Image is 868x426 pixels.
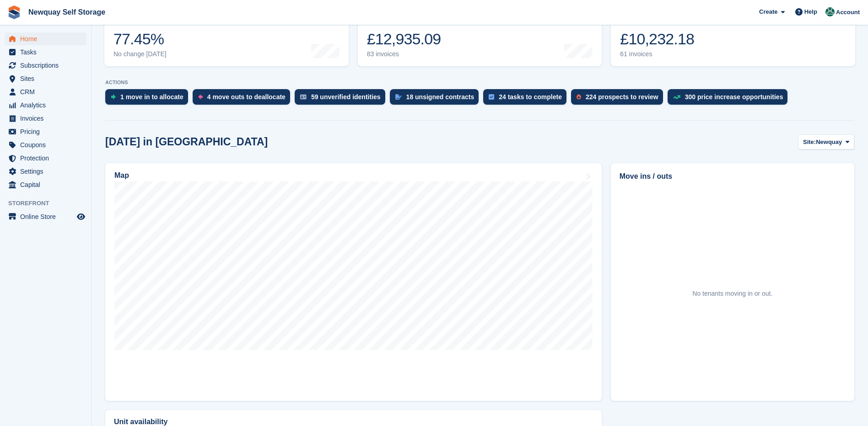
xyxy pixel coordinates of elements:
[75,211,86,222] a: Preview store
[620,30,694,48] div: £10,232.18
[5,138,86,151] a: menu
[120,93,183,101] div: 1 move in to allocate
[20,112,75,125] span: Invoices
[692,289,772,298] div: No tenants moving in or out.
[5,46,86,59] a: menu
[20,125,75,138] span: Pricing
[20,85,75,98] span: CRM
[111,94,116,100] img: move_ins_to_allocate_icon-fdf77a2bb77ea45bf5b3d319d69a93e2d87916cf1d5bf7949dd705db3b84f3ca.svg
[816,138,842,147] span: Newquay
[113,50,167,58] div: No change [DATE]
[5,32,86,45] a: menu
[685,93,783,101] div: 300 price increase opportunities
[8,199,91,208] span: Storefront
[300,94,307,100] img: verify_identity-adf6edd0f0f0b5bbfe63781bf79b02c33cf7c696d77639b501bdc392416b5a36.svg
[25,5,109,20] a: Newquay Self Storage
[406,93,474,101] div: 18 unsigned contracts
[804,7,817,16] span: Help
[803,138,816,147] span: Site:
[358,8,602,66] a: Month-to-date sales £12,935.09 83 invoices
[105,80,854,85] p: ACTIONS
[113,30,167,48] div: 77.45%
[620,171,846,182] h2: Move ins / outs
[295,89,390,109] a: 59 unverified identities
[5,112,86,125] a: menu
[367,30,441,48] div: £12,935.09
[759,7,777,16] span: Create
[5,210,86,223] a: menu
[5,85,86,98] a: menu
[489,94,494,100] img: task-75834270c22a3079a89374b754ae025e5fb1db73e45f91037f5363f120a921f8.svg
[5,72,86,85] a: menu
[20,72,75,85] span: Sites
[571,89,668,109] a: 224 prospects to review
[104,8,349,66] a: Occupancy 77.45% No change [DATE]
[7,5,21,19] img: stora-icon-8386f47178a22dfd0bd8f6a31ec36ba5ce8667c1dd55bd0f319d3a0aa187defe.svg
[5,165,86,178] a: menu
[20,178,75,191] span: Capital
[5,125,86,138] a: menu
[20,138,75,151] span: Coupons
[105,89,193,109] a: 1 move in to allocate
[5,59,86,72] a: menu
[499,93,562,101] div: 24 tasks to complete
[20,152,75,165] span: Protection
[367,50,441,58] div: 83 invoices
[586,93,658,101] div: 224 prospects to review
[20,59,75,72] span: Subscriptions
[5,99,86,112] a: menu
[193,89,295,109] a: 4 move outs to deallocate
[825,7,835,16] img: JON
[207,93,286,101] div: 4 move outs to deallocate
[20,32,75,45] span: Home
[105,136,268,148] h2: [DATE] in [GEOGRAPHIC_DATA]
[798,134,854,149] button: Site: Newquay
[5,178,86,191] a: menu
[20,46,75,59] span: Tasks
[668,89,793,109] a: 300 price increase opportunities
[5,152,86,165] a: menu
[311,93,381,101] div: 59 unverified identities
[105,163,602,401] a: Map
[483,89,571,109] a: 24 tasks to complete
[836,8,860,17] span: Account
[577,94,581,100] img: prospect-51fa495bee0391a8d652442698ab0144808aea92771e9ea1ae160a38d050c398.svg
[20,99,75,112] span: Analytics
[673,95,680,99] img: price_increase_opportunities-93ffe204e8149a01c8c9dc8f82e8f89637d9d84a8eef4429ea346261dce0b2c0.svg
[20,165,75,178] span: Settings
[114,171,129,180] h2: Map
[620,50,694,58] div: 61 invoices
[390,89,484,109] a: 18 unsigned contracts
[611,8,855,66] a: Awaiting payment £10,232.18 61 invoices
[114,418,167,426] h2: Unit availability
[198,94,203,100] img: move_outs_to_deallocate_icon-f764333ba52eb49d3ac5e1228854f67142a1ed5810a6f6cc68b1a99e826820c5.svg
[20,210,75,223] span: Online Store
[395,94,402,100] img: contract_signature_icon-13c848040528278c33f63329250d36e43548de30e8caae1d1a13099fd9432cc5.svg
